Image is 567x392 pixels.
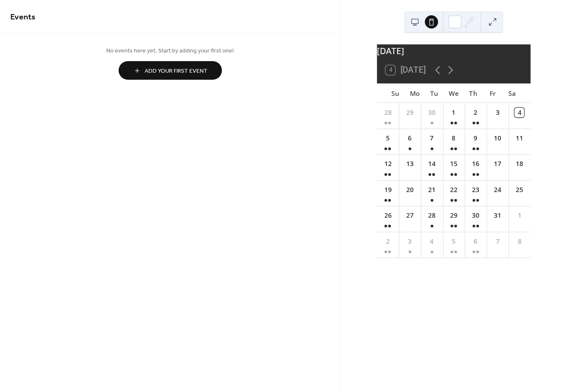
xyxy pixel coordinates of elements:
[427,159,436,169] div: 14
[10,9,36,25] span: Events
[427,211,436,220] div: 28
[471,211,480,220] div: 30
[449,211,458,220] div: 29
[427,108,436,117] div: 30
[405,133,415,143] div: 6
[444,83,463,103] div: We
[427,237,436,246] div: 4
[405,83,424,103] div: Mo
[424,83,444,103] div: Tu
[10,61,330,80] a: Add Your First Event
[471,237,480,246] div: 6
[493,108,503,117] div: 3
[449,159,458,169] div: 15
[493,211,503,220] div: 31
[471,108,480,117] div: 2
[405,108,415,117] div: 29
[464,83,483,103] div: Th
[383,133,393,143] div: 5
[427,133,436,143] div: 7
[405,237,415,246] div: 3
[405,159,415,169] div: 13
[386,83,405,103] div: Su
[493,237,503,246] div: 7
[449,185,458,195] div: 22
[383,185,393,195] div: 19
[405,211,415,220] div: 27
[145,67,207,76] span: Add Your First Event
[449,108,458,117] div: 1
[449,237,458,246] div: 5
[515,108,524,117] div: 4
[10,47,330,55] span: No events here yet. Start by adding your first one!
[515,211,524,220] div: 1
[515,133,524,143] div: 11
[383,108,393,117] div: 28
[119,61,222,80] button: Add Your First Event
[515,237,524,246] div: 8
[383,159,393,169] div: 12
[503,83,522,103] div: Sa
[383,237,393,246] div: 2
[515,159,524,169] div: 18
[427,185,436,195] div: 21
[493,159,503,169] div: 17
[483,83,503,103] div: Fr
[471,133,480,143] div: 9
[471,159,480,169] div: 16
[471,185,480,195] div: 23
[493,185,503,195] div: 24
[449,133,458,143] div: 8
[493,133,503,143] div: 10
[377,44,531,57] div: [DATE]
[405,185,415,195] div: 20
[515,185,524,195] div: 25
[383,211,393,220] div: 26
